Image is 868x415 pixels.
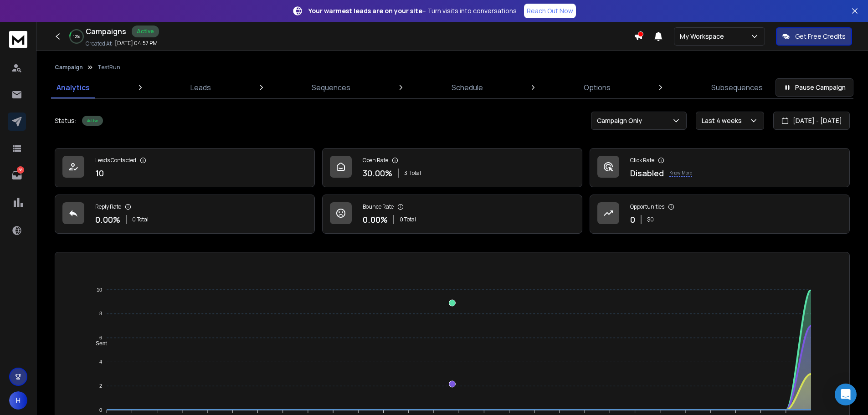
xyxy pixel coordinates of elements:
[55,195,315,234] a: Reply Rate0.00%0 Total
[404,169,407,177] span: 3
[400,216,416,223] p: 0 Total
[630,213,635,226] p: 0
[99,311,102,317] tspan: 8
[363,157,388,164] p: Open Rate
[578,77,616,98] a: Options
[776,27,852,46] button: Get Free Credits
[95,167,104,179] p: 10
[711,82,763,93] p: Subsequences
[51,77,95,98] a: Analytics
[363,203,394,210] p: Bounce Rate
[73,34,80,39] p: 10 %
[312,82,350,93] p: Sequences
[524,4,576,18] a: Reach Out Now
[9,391,27,410] button: H
[647,216,654,223] p: $ 0
[55,116,77,125] p: Status:
[99,359,102,364] tspan: 4
[630,157,654,164] p: Click Rate
[98,64,120,71] p: TestRun
[95,213,120,226] p: 0.00 %
[590,148,850,187] a: Click RateDisabledKnow More
[97,287,102,292] tspan: 10
[86,40,113,47] p: Created At:
[115,40,158,47] p: [DATE] 04:57 PM
[185,77,216,98] a: Leads
[584,82,611,93] p: Options
[446,77,488,98] a: Schedule
[409,169,421,177] span: Total
[86,26,126,37] h1: Campaigns
[99,383,102,389] tspan: 2
[308,6,422,15] strong: Your warmest leads are on your site
[8,166,26,184] a: 58
[773,112,850,130] button: [DATE] - [DATE]
[190,82,211,93] p: Leads
[306,77,356,98] a: Sequences
[99,407,102,413] tspan: 0
[527,6,573,15] p: Reach Out Now
[702,116,745,125] p: Last 4 weeks
[95,203,121,210] p: Reply Rate
[669,169,692,177] p: Know More
[597,116,646,125] p: Campaign Only
[132,216,149,223] p: 0 Total
[776,78,853,97] button: Pause Campaign
[9,31,27,48] img: logo
[452,82,483,93] p: Schedule
[322,195,582,234] a: Bounce Rate0.00%0 Total
[82,116,103,126] div: Active
[55,64,83,71] button: Campaign
[363,167,392,179] p: 30.00 %
[680,32,728,41] p: My Workspace
[363,213,388,226] p: 0.00 %
[630,167,664,179] p: Disabled
[17,166,24,174] p: 58
[308,6,517,15] p: – Turn visits into conversations
[56,82,90,93] p: Analytics
[835,384,857,405] div: Open Intercom Messenger
[795,32,846,41] p: Get Free Credits
[89,340,107,347] span: Sent
[322,148,582,187] a: Open Rate30.00%3Total
[55,148,315,187] a: Leads Contacted10
[95,157,136,164] p: Leads Contacted
[590,195,850,234] a: Opportunities0$0
[132,26,159,37] div: Active
[630,203,664,210] p: Opportunities
[99,335,102,340] tspan: 6
[706,77,768,98] a: Subsequences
